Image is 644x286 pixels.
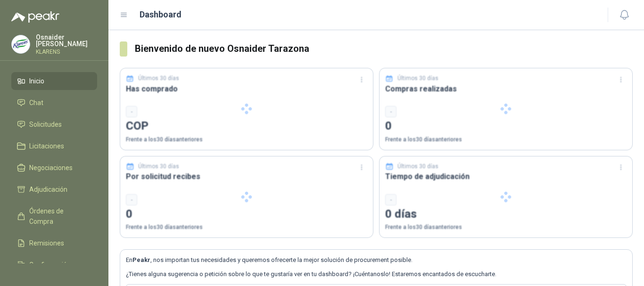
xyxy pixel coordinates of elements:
span: Solicitudes [29,119,62,130]
b: Peakr [132,256,150,263]
span: Negociaciones [29,163,73,173]
span: Inicio [29,76,44,86]
span: Chat [29,98,43,108]
img: Company Logo [12,35,30,53]
span: Órdenes de Compra [29,206,88,227]
a: Licitaciones [11,137,97,155]
a: Solicitudes [11,115,97,133]
span: Adjudicación [29,184,67,195]
span: Configuración [29,260,71,270]
p: Osnaider [PERSON_NAME] [36,34,97,47]
span: Remisiones [29,238,64,248]
a: Órdenes de Compra [11,202,97,230]
a: Inicio [11,72,97,90]
a: Negociaciones [11,159,97,177]
a: Remisiones [11,234,97,252]
span: Licitaciones [29,141,64,151]
p: KLARENS [36,49,97,55]
h3: Bienvenido de nuevo Osnaider Tarazona [135,41,633,56]
p: En , nos importan tus necesidades y queremos ofrecerte la mejor solución de procurement posible. [126,255,627,265]
a: Adjudicación [11,180,97,198]
h1: Dashboard [140,8,182,21]
a: Chat [11,94,97,112]
a: Configuración [11,256,97,274]
p: ¿Tienes alguna sugerencia o petición sobre lo que te gustaría ver en tu dashboard? ¡Cuéntanoslo! ... [126,270,627,279]
img: Logo peakr [11,11,59,23]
